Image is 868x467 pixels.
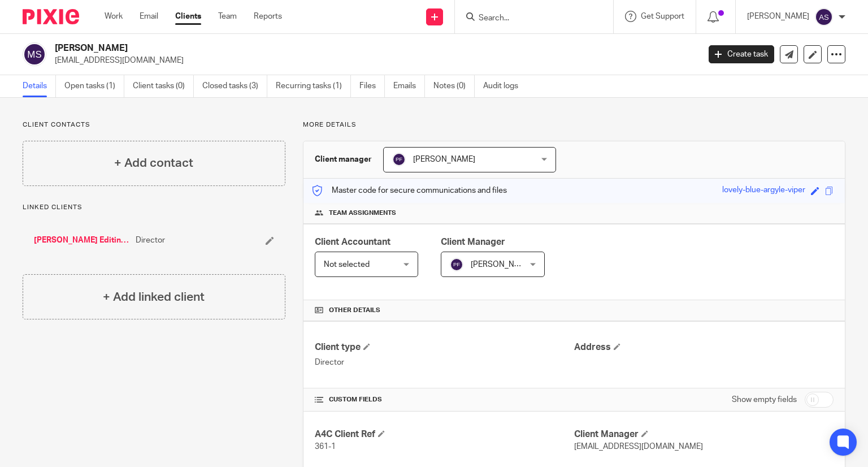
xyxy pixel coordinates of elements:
[315,429,574,440] h4: A4C Client Ref
[709,45,774,63] a: Create task
[359,75,385,97] a: Files
[202,75,267,97] a: Closed tasks (3)
[23,9,79,24] img: Pixie
[329,306,380,315] span: Other details
[483,75,527,97] a: Audit logs
[324,261,370,269] span: Not selected
[254,11,282,22] a: Reports
[276,75,351,97] a: Recurring tasks (1)
[218,11,237,22] a: Team
[574,443,703,451] span: [EMAIL_ADDRESS][DOMAIN_NAME]
[103,288,205,306] h4: + Add linked client
[312,185,507,196] p: Master code for secure communications and files
[471,261,533,269] span: [PERSON_NAME]
[55,55,692,66] p: [EMAIL_ADDRESS][DOMAIN_NAME]
[722,184,805,197] div: lovely-blue-argyle-viper
[732,394,797,405] label: Show empty fields
[315,443,336,451] span: 361-1
[114,154,193,172] h4: + Add contact
[641,12,684,20] span: Get Support
[441,237,505,247] span: Client Manager
[574,429,834,440] h4: Client Manager
[574,341,834,353] h4: Address
[329,209,396,218] span: Team assignments
[315,395,574,404] h4: CUSTOM FIELDS
[315,154,372,165] h3: Client manager
[105,11,123,22] a: Work
[23,120,285,129] p: Client contacts
[393,75,425,97] a: Emails
[315,341,574,353] h4: Client type
[450,258,463,271] img: svg%3E
[747,11,809,22] p: [PERSON_NAME]
[315,237,390,247] span: Client Accountant
[478,14,579,24] input: Search
[136,235,165,246] span: Director
[303,120,845,129] p: More details
[23,42,46,66] img: svg%3E
[55,42,565,54] h2: [PERSON_NAME]
[175,11,201,22] a: Clients
[133,75,194,97] a: Client tasks (0)
[392,153,406,166] img: svg%3E
[23,203,285,212] p: Linked clients
[23,75,56,97] a: Details
[140,11,158,22] a: Email
[315,357,574,368] p: Director
[34,235,130,246] a: [PERSON_NAME] Editing Limited
[64,75,124,97] a: Open tasks (1)
[413,155,475,163] span: [PERSON_NAME]
[815,8,833,26] img: svg%3E
[433,75,475,97] a: Notes (0)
